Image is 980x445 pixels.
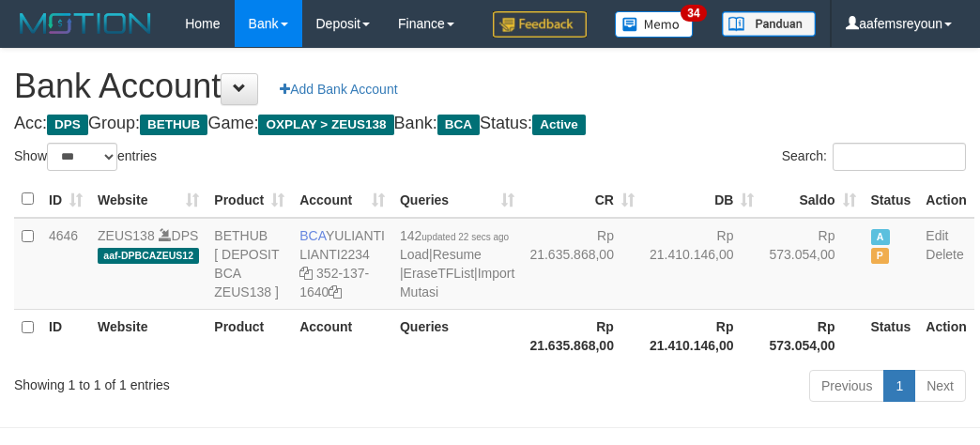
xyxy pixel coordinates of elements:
[400,247,429,262] a: Load
[532,115,586,135] span: Active
[258,115,393,135] span: OXPLAY > ZEUS138
[207,218,292,310] td: BETHUB [ DEPOSIT BCA ZEUS138 ]
[761,181,863,218] th: Saldo: activate to sort column ascending
[918,181,974,218] th: Action
[90,309,207,362] th: Website
[883,370,915,402] a: 1
[926,228,948,243] a: Edit
[615,11,694,38] img: Button%20Memo.svg
[914,370,966,402] a: Next
[522,181,642,218] th: CR: activate to sort column ascending
[642,309,762,362] th: Rp 21.410.146,00
[871,248,890,264] span: Paused
[833,143,966,171] input: Search:
[299,266,313,281] a: Copy LIANTI2234 to clipboard
[761,218,863,310] td: Rp 573.054,00
[268,73,409,105] a: Add Bank Account
[14,143,157,171] label: Show entries
[761,309,863,362] th: Rp 573.054,00
[47,143,117,171] select: Showentries
[140,115,207,135] span: BETHUB
[437,115,480,135] span: BCA
[864,309,919,362] th: Status
[871,229,890,245] span: Active
[404,266,474,281] a: EraseTFList
[722,11,816,37] img: panduan.png
[392,309,522,362] th: Queries
[433,247,482,262] a: Resume
[14,115,966,133] h4: Acc: Group: Game: Bank: Status:
[299,247,370,262] a: LIANTI2234
[493,11,587,38] img: Feedback.jpg
[41,181,90,218] th: ID: activate to sort column ascending
[926,247,963,262] a: Delete
[14,9,157,38] img: MOTION_logo.png
[292,181,392,218] th: Account: activate to sort column ascending
[400,228,514,299] span: | | |
[522,218,642,310] td: Rp 21.635.868,00
[522,309,642,362] th: Rp 21.635.868,00
[392,181,522,218] th: Queries: activate to sort column ascending
[681,5,706,22] span: 34
[642,218,762,310] td: Rp 21.410.146,00
[918,309,974,362] th: Action
[809,370,884,402] a: Previous
[329,284,342,299] a: Copy 3521371640 to clipboard
[400,228,509,243] span: 142
[41,218,90,310] td: 4646
[864,181,919,218] th: Status
[47,115,88,135] span: DPS
[642,181,762,218] th: DB: activate to sort column ascending
[421,232,509,242] span: updated 22 secs ago
[14,368,394,394] div: Showing 1 to 1 of 1 entries
[98,248,199,264] span: aaf-DPBCAZEUS12
[299,228,326,243] span: BCA
[207,181,292,218] th: Product: activate to sort column ascending
[400,266,514,299] a: Import Mutasi
[782,143,966,171] label: Search:
[207,309,292,362] th: Product
[90,181,207,218] th: Website: activate to sort column ascending
[90,218,207,310] td: DPS
[292,309,392,362] th: Account
[292,218,392,310] td: YULIANTI 352-137-1640
[41,309,90,362] th: ID
[14,68,966,105] h1: Bank Account
[98,228,155,243] a: ZEUS138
